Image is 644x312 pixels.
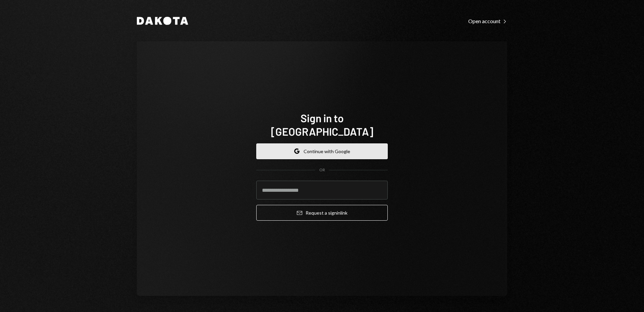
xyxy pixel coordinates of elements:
[468,17,507,25] a: Open account
[319,167,325,173] div: OR
[256,143,388,159] button: Continue with Google
[468,18,507,25] div: Open account
[256,205,388,221] button: Request a signinlink
[256,111,388,138] h1: Sign in to [GEOGRAPHIC_DATA]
